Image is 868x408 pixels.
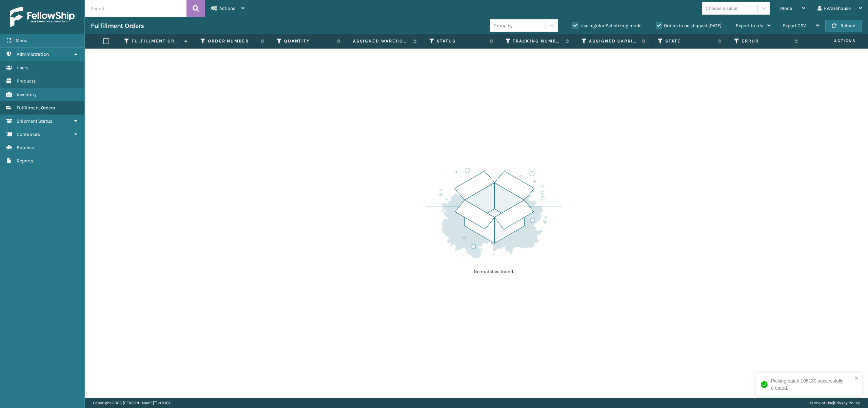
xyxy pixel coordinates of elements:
label: Order Number [208,38,257,44]
label: Assigned Warehouse [353,38,410,44]
span: Batches [17,145,34,150]
span: Actions [219,5,235,11]
span: Export CSV [783,23,806,29]
div: Picking batch 105130 successfully created. [771,377,852,392]
label: Tracking Number [513,38,562,44]
span: Administration [17,51,49,57]
h3: Fulfillment Orders [91,22,144,30]
label: Error [742,38,791,44]
label: Status [437,38,486,44]
button: Reload [825,20,862,32]
span: Mode [780,5,792,11]
div: Choose a seller [706,5,738,12]
div: Group by [494,22,513,29]
label: Quantity [284,38,334,44]
span: Actions [806,35,860,47]
label: Fulfillment Order Id [132,38,181,44]
label: Assigned Carrier Service [589,38,638,44]
label: Use regular Palletizing mode [572,23,642,29]
img: logo [10,7,75,27]
span: Products [17,78,36,84]
label: State [665,38,715,44]
span: Containers [17,131,40,137]
span: Inventory [17,92,37,97]
span: Export to .xls [736,23,763,29]
span: Reports [17,158,33,164]
span: Users [17,65,28,71]
label: Orders to be shipped [DATE] [656,23,722,29]
span: Menu [16,38,27,43]
span: Shipment Status [17,118,52,124]
button: close [854,375,859,382]
p: Copyright 2023 [PERSON_NAME]™ v 1.0.187 [93,398,171,408]
span: Fulfillment Orders [17,105,55,111]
